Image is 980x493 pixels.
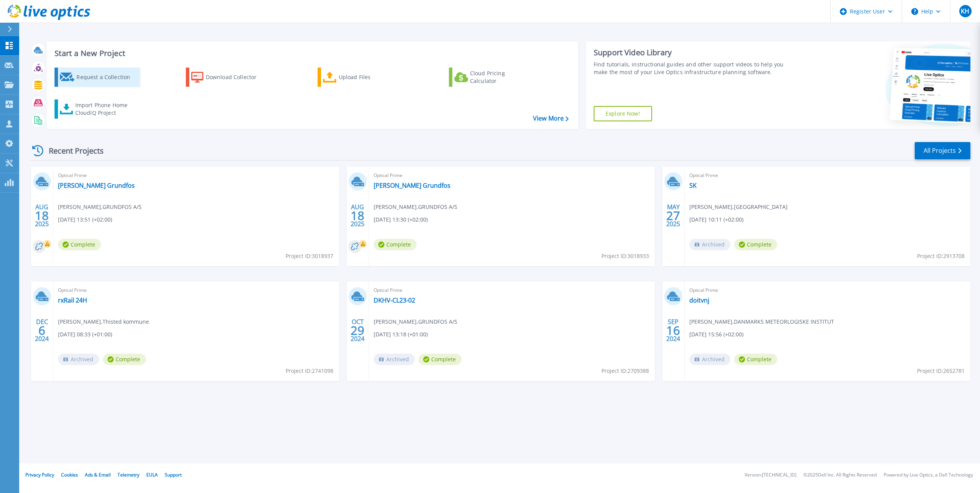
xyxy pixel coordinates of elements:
span: [PERSON_NAME] , DANMARKS METEORLOGISKE INSTITUT [689,318,834,326]
a: SK [689,182,697,189]
span: Project ID: 2913708 [917,252,965,260]
a: View More [533,115,569,122]
span: Complete [58,239,101,250]
span: Project ID: 2709388 [601,367,649,375]
a: Request a Collection [55,68,140,87]
div: MAY 2025 [666,202,680,230]
span: [DATE] 13:30 (+02:00) [374,215,428,224]
a: Telemetry [118,471,139,478]
div: Find tutorials, instructional guides and other support videos to help you make the most of your L... [594,61,792,76]
div: Cloud Pricing Calculator [470,69,531,85]
span: Optical Prime [58,286,334,294]
a: EULA [146,471,158,478]
li: © 2025 Dell Inc. All Rights Reserved [803,473,877,478]
span: Complete [734,354,777,365]
span: Project ID: 3018933 [601,252,649,260]
span: Optical Prime [374,171,650,180]
a: rxRail 24H [58,296,87,304]
li: Powered by Live Optics, a Dell Technology [884,473,973,478]
a: [PERSON_NAME] Grundfos [58,182,135,189]
a: Cookies [61,471,78,478]
a: DKHV-CL23-02 [374,296,415,304]
div: Import Phone Home CloudIQ Project [75,101,135,117]
span: 18 [35,212,49,219]
span: [DATE] 13:51 (+02:00) [58,215,112,224]
span: 6 [38,327,45,334]
a: Upload Files [318,68,403,87]
span: [PERSON_NAME] , [GEOGRAPHIC_DATA] [689,203,788,211]
h3: Start a New Project [55,49,568,58]
span: [PERSON_NAME] , GRUNDFOS A/S [374,203,457,211]
span: 16 [666,327,680,334]
span: Project ID: 2741098 [286,367,333,375]
span: [PERSON_NAME] , GRUNDFOS A/S [58,203,142,211]
span: 29 [351,327,364,334]
div: Download Collector [206,69,267,85]
span: Archived [374,354,415,365]
span: Optical Prime [374,286,650,294]
span: [DATE] 15:56 (+02:00) [689,330,743,339]
span: [DATE] 08:33 (+01:00) [58,330,112,339]
div: OCT 2024 [350,316,365,344]
span: [DATE] 13:18 (+01:00) [374,330,428,339]
span: Complete [374,239,417,250]
a: All Projects [915,142,970,159]
div: Upload Files [339,69,400,85]
a: Cloud Pricing Calculator [449,68,535,87]
span: 18 [351,212,364,219]
div: Support Video Library [594,48,792,58]
a: Download Collector [186,68,271,87]
span: Archived [689,239,730,250]
span: Archived [58,354,99,365]
li: Version: [TECHNICAL_ID] [745,473,796,478]
div: Request a Collection [76,69,138,85]
span: Complete [419,354,462,365]
span: 27 [666,212,680,219]
span: Complete [734,239,777,250]
a: [PERSON_NAME] Grundfos [374,182,450,189]
div: AUG 2025 [35,202,49,230]
a: doitvnj [689,296,709,304]
a: Ads & Email [85,471,111,478]
div: DEC 2024 [35,316,49,344]
span: [PERSON_NAME] , GRUNDFOS A/S [374,318,457,326]
span: Optical Prime [58,171,334,180]
a: Privacy Policy [25,471,54,478]
span: KH [961,8,969,14]
span: [DATE] 10:11 (+02:00) [689,215,743,224]
span: Complete [103,354,146,365]
span: Project ID: 3018937 [286,252,333,260]
span: Optical Prime [689,171,966,180]
span: [PERSON_NAME] , Thisted kommune [58,318,149,326]
a: Explore Now! [594,106,652,121]
div: SEP 2024 [666,316,680,344]
span: Optical Prime [689,286,966,294]
span: Archived [689,354,730,365]
div: Recent Projects [30,141,114,160]
a: Support [165,471,182,478]
div: AUG 2025 [350,202,365,230]
span: Project ID: 2652781 [917,367,965,375]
